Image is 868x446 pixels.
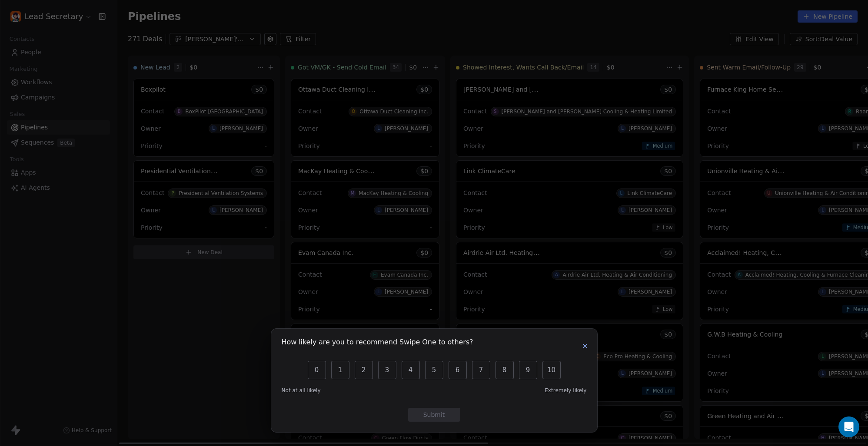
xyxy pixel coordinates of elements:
[355,361,373,379] button: 2
[496,361,514,379] button: 8
[542,361,561,379] button: 10
[449,361,467,379] button: 6
[545,387,586,394] span: Extremely likely
[472,361,490,379] button: 7
[331,361,349,379] button: 1
[282,339,473,348] h1: How likely are you to recommend Swipe One to others?
[282,387,321,394] span: Not at all likely
[408,408,460,422] button: Submit
[425,361,443,379] button: 5
[308,361,326,379] button: 0
[378,361,396,379] button: 3
[402,361,420,379] button: 4
[519,361,537,379] button: 9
